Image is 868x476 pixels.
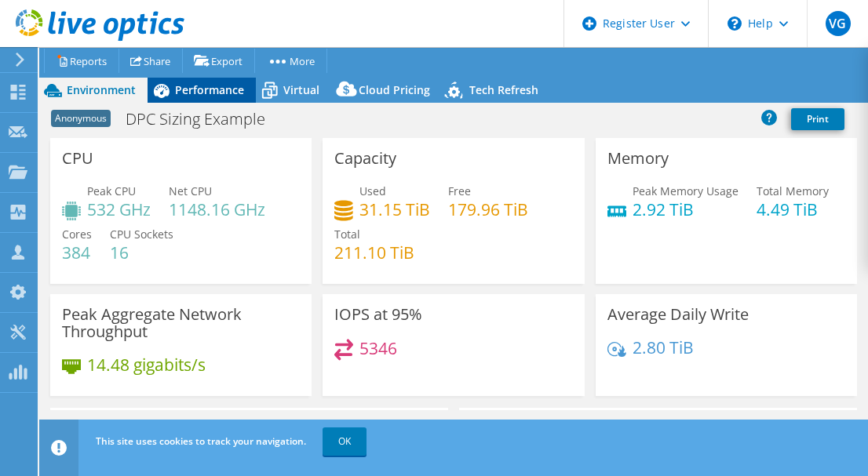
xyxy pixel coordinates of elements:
h4: 2.80 TiB [633,339,694,356]
h4: 4.49 TiB [757,201,829,218]
a: Print [791,108,844,130]
h4: 384 [62,244,92,261]
a: Export [182,49,255,73]
span: Cloud Pricing [359,82,430,97]
span: VG [826,11,851,36]
h4: 2.92 TiB [633,201,739,218]
span: Cores [62,227,92,242]
h3: Capacity [334,150,396,167]
h3: Average Daily Write [607,306,749,323]
h4: 31.15 TiB [359,201,430,218]
h4: 179.96 TiB [448,201,528,218]
span: Tech Refresh [469,82,538,97]
a: More [254,49,327,73]
h1: DPC Sizing Example [119,111,290,128]
span: Net CPU [169,183,212,198]
h4: 211.10 TiB [334,244,414,261]
span: Environment [67,82,136,97]
a: Reports [44,49,119,73]
h4: 532 GHz [87,201,151,218]
span: Total Memory [757,183,829,198]
h3: Peak Aggregate Network Throughput [62,306,300,340]
h3: IOPS at 95% [334,306,422,323]
span: Total [334,227,360,242]
h3: CPU [62,150,93,167]
h4: 1148.16 GHz [169,201,265,218]
span: Virtual [283,82,319,97]
a: OK [323,427,367,456]
span: Anonymous [51,110,111,127]
span: Free [448,183,471,198]
span: CPU Sockets [110,227,173,242]
svg: \n [728,16,742,31]
span: Used [359,183,386,198]
span: Peak Memory Usage [633,183,739,198]
h4: 5346 [359,340,397,357]
span: Peak CPU [87,183,136,198]
h3: Memory [607,150,669,167]
h4: 16 [110,244,173,261]
span: This site uses cookies to track your navigation. [96,434,306,448]
h4: 14.48 gigabits/s [87,356,206,373]
a: Share [119,49,183,73]
span: Performance [175,82,244,97]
